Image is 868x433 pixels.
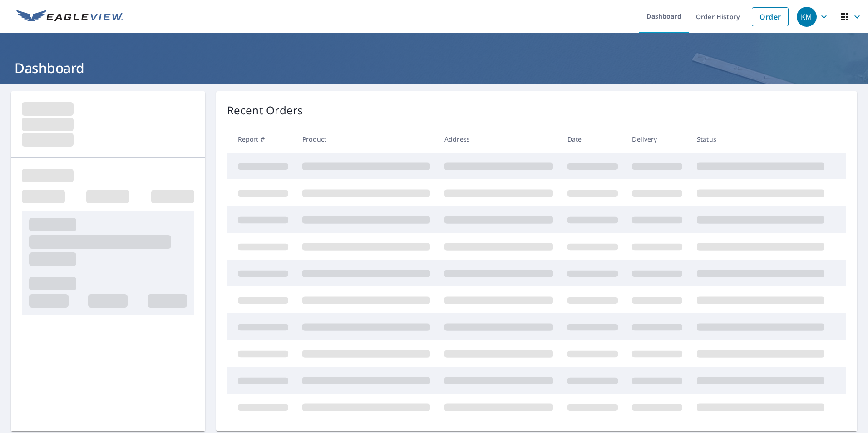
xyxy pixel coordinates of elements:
h1: Dashboard [11,59,857,77]
th: Date [560,126,625,153]
img: EV Logo [16,10,123,24]
th: Status [690,126,832,153]
th: Address [437,126,560,153]
th: Delivery [625,126,690,153]
a: Order [752,7,789,26]
p: Recent Orders [227,102,303,118]
div: KM [797,7,817,27]
th: Report # [227,126,296,153]
th: Product [295,126,437,153]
